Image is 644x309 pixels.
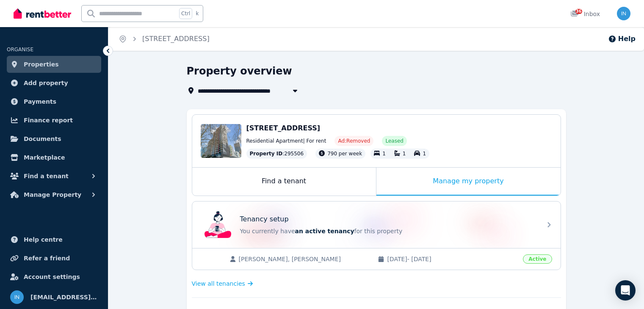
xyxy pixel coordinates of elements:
span: an active tenancy [295,228,354,235]
span: Help centre [24,235,63,245]
a: Documents [7,130,101,147]
button: Manage Property [7,186,101,203]
div: : 295506 [246,149,307,159]
a: Help centre [7,231,101,248]
div: Inbox [570,10,600,18]
span: [PERSON_NAME], [PERSON_NAME] [239,255,370,263]
span: k [196,10,199,17]
span: ORGANISE [7,47,33,52]
img: Tenancy setup [205,211,232,238]
span: 1 [382,151,386,157]
a: Add property [7,74,101,91]
a: Properties [7,56,101,73]
button: Find a tenant [7,168,101,185]
span: Ctrl [179,8,192,19]
img: RentBetter [14,7,71,20]
span: [DATE] - [DATE] [387,255,518,263]
span: Manage Property [24,190,81,200]
a: View all tenancies [192,279,253,288]
span: Payments [24,97,56,107]
span: Marketplace [24,152,65,163]
div: Open Intercom Messenger [615,280,636,301]
a: Marketplace [7,149,101,166]
span: Documents [24,134,61,144]
p: You currently have for this property [240,227,536,235]
a: Tenancy setupTenancy setupYou currently havean active tenancyfor this property [192,201,561,248]
span: Find a tenant [24,171,69,181]
span: [STREET_ADDRESS] [246,124,321,132]
span: 1 [423,151,426,157]
span: Leased [385,138,403,144]
h1: Property overview [187,64,292,78]
p: Tenancy setup [240,214,289,224]
a: Finance report [7,112,101,129]
div: Find a tenant [192,168,376,196]
span: Property ID [250,150,283,157]
span: Account settings [24,272,80,282]
span: Refer a friend [24,253,70,263]
span: 36 [575,9,582,14]
span: 790 per week [327,151,362,157]
span: Properties [24,59,59,69]
nav: Breadcrumb [108,27,220,51]
img: investproperty28@gmail.com [10,290,24,304]
span: Active [523,254,552,264]
a: Payments [7,93,101,110]
a: Refer a friend [7,250,101,267]
a: [STREET_ADDRESS] [142,35,210,43]
span: [EMAIL_ADDRESS][DOMAIN_NAME] [30,292,98,302]
button: Help [608,34,636,44]
a: Account settings [7,268,101,285]
span: Residential Apartment | For rent [246,138,326,144]
span: Add property [24,78,68,88]
span: Finance report [24,115,73,125]
span: Ad: Removed [338,138,370,144]
img: investproperty28@gmail.com [617,7,630,20]
span: 1 [403,151,406,157]
span: View all tenancies [192,279,245,288]
div: Manage my property [376,168,561,196]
